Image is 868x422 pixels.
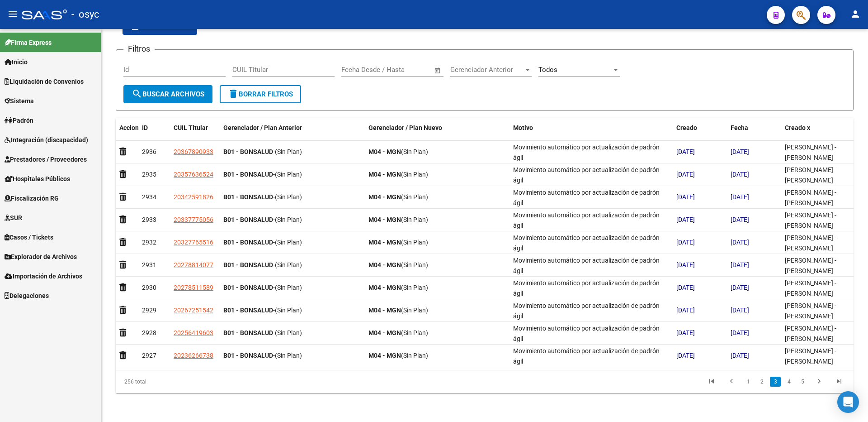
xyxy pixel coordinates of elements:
span: (Sin Plan) [401,329,428,336]
span: [DATE] [731,329,749,336]
datatable-header-cell: Motivo [509,118,673,148]
datatable-header-cell: Gerenciador / Plan Nuevo [365,118,510,148]
span: (Sin Plan) [401,284,428,291]
span: [PERSON_NAME] - [PERSON_NAME][EMAIL_ADDRESS][PERSON_NAME][DOMAIN_NAME] [785,257,837,305]
strong: M04 - MGN [368,171,401,178]
span: (Sin Plan) [275,352,302,359]
span: [PERSON_NAME] - [PERSON_NAME][EMAIL_ADDRESS][PERSON_NAME][DOMAIN_NAME] [785,279,837,328]
span: - [223,171,302,178]
li: page 2 [755,374,769,389]
div: 256 total [116,370,262,393]
span: 20367890933 [174,148,213,155]
span: 2928 [142,329,156,336]
span: 20278814077 [174,261,213,269]
span: 2929 [142,307,156,314]
span: Casos / Tickets [5,232,53,242]
mat-icon: person [850,9,861,19]
span: 20337775056 [174,216,213,223]
span: [DATE] [676,193,695,201]
span: [DATE] [676,307,695,314]
span: - [223,307,302,314]
span: SUR [5,213,22,223]
strong: M04 - MGN [368,284,401,291]
span: [DATE] [731,284,749,291]
li: page 1 [741,374,755,389]
span: 20256419603 [174,329,213,336]
datatable-header-cell: Accion [116,118,138,148]
datatable-header-cell: CUIL Titular [170,118,220,148]
span: Buscar Archivos [132,90,204,98]
span: Liquidación de Convenios [5,77,84,86]
strong: B01 - BONSALUD [223,307,273,314]
span: Motivo [513,124,533,131]
span: (Sin Plan) [401,352,428,359]
span: (Sin Plan) [401,307,428,314]
span: [DATE] [731,171,749,178]
mat-icon: menu [7,9,18,19]
span: (Sin Plan) [401,239,428,246]
span: CUIL Titular [174,124,208,131]
span: [PERSON_NAME] - [PERSON_NAME][EMAIL_ADDRESS][PERSON_NAME][DOMAIN_NAME] [785,144,837,192]
span: - [223,216,302,223]
span: [PERSON_NAME] - [PERSON_NAME][EMAIL_ADDRESS][PERSON_NAME][DOMAIN_NAME] [785,325,837,373]
span: (Sin Plan) [401,148,428,155]
span: - [223,329,302,336]
span: (Sin Plan) [275,284,302,291]
span: Gerenciador / Plan Anterior [223,124,302,131]
span: [DATE] [676,239,695,246]
span: [DATE] [676,284,695,291]
span: [DATE] [731,307,749,314]
span: Fecha [731,124,748,131]
span: 2932 [142,239,156,246]
span: [DATE] [731,352,749,359]
span: Explorador de Archivos [5,252,77,262]
span: (Sin Plan) [275,307,302,314]
span: Movimiento automático por actualización de padrón ágil [513,189,660,206]
span: 20278511589 [174,284,213,291]
span: 2936 [142,148,156,155]
span: (Sin Plan) [275,171,302,178]
span: [PERSON_NAME] - [PERSON_NAME][EMAIL_ADDRESS][PERSON_NAME][DOMAIN_NAME] [785,166,837,215]
span: [DATE] [676,216,695,223]
span: (Sin Plan) [275,239,302,246]
span: 20342591826 [174,193,213,201]
span: Todos [538,66,557,74]
a: go to next page [811,377,828,387]
span: 2927 [142,352,156,359]
span: Movimiento automático por actualización de padrón ágil [513,257,660,274]
strong: B01 - BONSALUD [223,284,273,291]
span: Importación de Archivos [5,271,82,281]
span: (Sin Plan) [275,216,302,223]
strong: B01 - BONSALUD [223,193,273,201]
span: Movimiento automático por actualización de padrón ágil [513,302,660,320]
span: Delegaciones [5,291,49,301]
span: Borrar Filtros [228,90,293,98]
span: Padrón [5,115,33,125]
a: go to first page [703,377,720,387]
span: - [223,284,302,291]
strong: M04 - MGN [368,193,401,201]
span: (Sin Plan) [401,171,428,178]
span: (Sin Plan) [275,261,302,269]
span: Gerenciador Anterior [450,66,524,74]
strong: M04 - MGN [368,261,401,269]
span: Firma Express [5,38,52,48]
input: Fecha fin [386,66,430,74]
span: Integración (discapacidad) [5,135,88,145]
span: - [223,193,302,201]
datatable-header-cell: ID [138,118,170,148]
span: [PERSON_NAME] - [PERSON_NAME][EMAIL_ADDRESS][PERSON_NAME][DOMAIN_NAME] [785,302,837,350]
span: [DATE] [731,239,749,246]
span: (Sin Plan) [275,329,302,336]
span: - [223,261,302,269]
span: [PERSON_NAME] - [PERSON_NAME][EMAIL_ADDRESS][PERSON_NAME][DOMAIN_NAME] [785,189,837,237]
span: Hospitales Públicos [5,174,70,184]
span: [DATE] [731,216,749,223]
datatable-header-cell: Gerenciador / Plan Anterior [220,118,365,148]
button: Borrar Filtros [220,85,301,103]
strong: M04 - MGN [368,239,401,246]
span: (Sin Plan) [401,193,428,201]
span: Creado [676,124,697,131]
span: 2931 [142,261,156,269]
a: 4 [783,377,794,387]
